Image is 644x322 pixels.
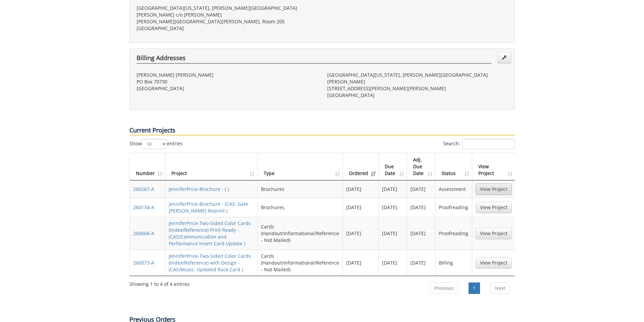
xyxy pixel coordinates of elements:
[476,228,512,239] a: View Project
[343,217,379,250] td: [DATE]
[498,52,511,64] a: Edit Addresses
[169,253,251,273] a: JenniferPrice-Two-Sided Color Cards (Index/Reference) with Design - (CAS/Music: Updated Rack Card )
[407,153,435,180] th: Adj. Due Date: activate to sort column ascending
[258,250,343,276] td: Cards (Handout/Informational/Reference - Not Mailed)
[379,198,407,217] td: [DATE]
[343,198,379,217] td: [DATE]
[327,85,508,92] p: [STREET_ADDRESS][PERSON_NAME][PERSON_NAME]
[133,186,154,192] a: 260267-A
[435,180,472,198] td: Assessment
[327,72,508,85] p: [GEOGRAPHIC_DATA][US_STATE], [PERSON_NAME][GEOGRAPHIC_DATA][PERSON_NAME]
[169,220,251,247] a: JenniferPrice-Two-Sided Color Cards (Index/Reference) Print Ready - (CAS/Communication and Perfor...
[137,85,317,92] p: [GEOGRAPHIC_DATA]
[469,282,480,294] a: 1
[435,250,472,276] td: Billing
[435,198,472,217] td: Proofreading
[379,153,407,180] th: Due Date: activate to sort column ascending
[137,5,317,18] p: [GEOGRAPHIC_DATA][US_STATE], [PERSON_NAME][GEOGRAPHIC_DATA][PERSON_NAME] c/o [PERSON_NAME]
[476,202,512,213] a: View Project
[407,250,435,276] td: [DATE]
[169,201,248,214] a: JenniferPrice-Brochure - (CAS: Gate [PERSON_NAME] Reprint )
[407,198,435,217] td: [DATE]
[343,180,379,198] td: [DATE]
[407,180,435,198] td: [DATE]
[137,18,317,25] p: [PERSON_NAME][GEOGRAPHIC_DATA][PERSON_NAME], Room 205
[343,250,379,276] td: [DATE]
[165,153,258,180] th: Project: activate to sort column ascending
[133,230,154,237] a: 260068-A
[130,153,165,180] th: Number: activate to sort column ascending
[379,217,407,250] td: [DATE]
[476,257,512,269] a: View Project
[491,282,510,294] a: Next
[462,139,515,149] input: Search:
[258,153,343,180] th: Type: activate to sort column ascending
[327,92,508,99] p: [GEOGRAPHIC_DATA]
[430,282,458,294] a: Previous
[258,198,343,217] td: Brochures
[137,72,317,78] p: [PERSON_NAME] [PERSON_NAME]
[435,217,472,250] td: Proofreading
[129,278,190,288] div: Showing 1 to 4 of 4 entries
[137,78,317,85] p: PO Box 70730
[137,55,492,64] h4: Billing Addresses
[129,126,515,135] p: Current Projects
[379,180,407,198] td: [DATE]
[443,139,515,149] label: Search:
[258,217,343,250] td: Cards (Handout/Informational/Reference - Not Mailed)
[435,153,472,180] th: Status: activate to sort column ascending
[142,139,167,149] select: Showentries
[407,217,435,250] td: [DATE]
[472,153,515,180] th: View Project: activate to sort column ascending
[137,25,317,32] p: [GEOGRAPHIC_DATA]
[476,183,512,195] a: View Project
[169,186,229,192] a: JenniferPrice-Brochure - ( )
[129,139,183,149] label: Show entries
[379,250,407,276] td: [DATE]
[343,153,379,180] th: Ordered: activate to sort column ascending
[133,204,154,210] a: 260134-A
[258,180,343,198] td: Brochures
[133,259,154,266] a: 260073-A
